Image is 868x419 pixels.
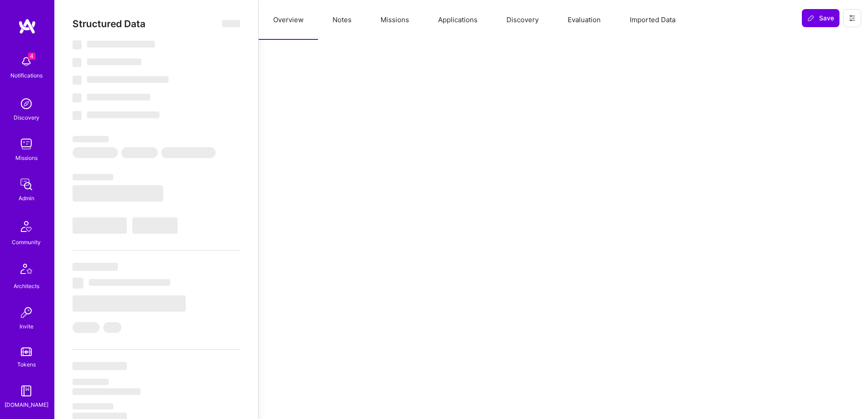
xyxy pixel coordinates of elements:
div: Community [12,237,41,247]
span: ‌ [72,93,82,102]
span: ‌ [72,295,186,312]
span: ‌ [87,58,141,65]
span: Structured Data [72,18,145,29]
span: ‌ [72,362,127,370]
span: ‌ [161,147,216,158]
span: ‌ [72,322,100,333]
span: ‌ [72,379,109,385]
img: bell [17,53,35,71]
span: ‌ [72,136,109,142]
span: ‌ [72,278,83,289]
span: ‌ [72,58,82,67]
span: Save [807,14,834,23]
span: ‌ [72,263,118,271]
span: ‌ [222,20,240,27]
span: ‌ [72,185,163,202]
span: ‌ [87,76,169,83]
div: Notifications [10,71,43,80]
span: ‌ [87,111,159,118]
div: Invite [19,322,34,331]
img: teamwork [17,135,35,153]
span: ‌ [72,111,82,120]
div: Admin [19,193,34,203]
span: ‌ [72,76,82,85]
img: admin teamwork [17,175,35,193]
img: tokens [21,347,32,356]
img: discovery [17,95,35,113]
div: Architects [14,281,39,291]
span: ‌ [72,174,113,180]
div: Missions [15,153,38,163]
span: ‌ [89,279,170,286]
span: ‌ [72,147,118,158]
img: logo [18,18,36,34]
span: ‌ [87,94,150,101]
div: Discovery [14,113,39,122]
img: Community [15,216,37,237]
span: ‌ [72,40,82,49]
span: ‌ [121,147,158,158]
div: Tokens [17,360,36,369]
span: ‌ [132,217,178,234]
img: Architects [15,260,37,281]
span: ‌ [72,403,113,409]
img: Invite [17,303,35,322]
span: ‌ [103,322,121,333]
span: ‌ [72,388,140,395]
div: [DOMAIN_NAME] [5,400,48,409]
span: 4 [28,53,35,60]
button: Save [802,9,839,27]
span: ‌ [87,41,155,48]
img: guide book [17,382,35,400]
span: ‌ [72,217,127,234]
